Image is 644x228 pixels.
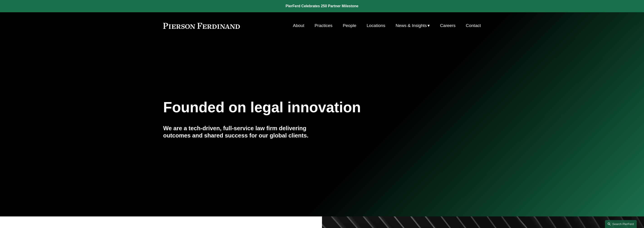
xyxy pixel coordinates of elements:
span: News & Insights [396,22,427,30]
a: Practices [315,21,332,30]
a: folder dropdown [396,21,430,30]
a: Locations [367,21,385,30]
a: People [343,21,356,30]
a: Search this site [605,220,637,228]
a: Careers [440,21,455,30]
h4: We are a tech-driven, full-service law firm delivering outcomes and shared success for our global... [163,125,322,139]
a: About [293,21,304,30]
h1: Founded on legal innovation [163,99,428,116]
a: Contact [466,21,481,30]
